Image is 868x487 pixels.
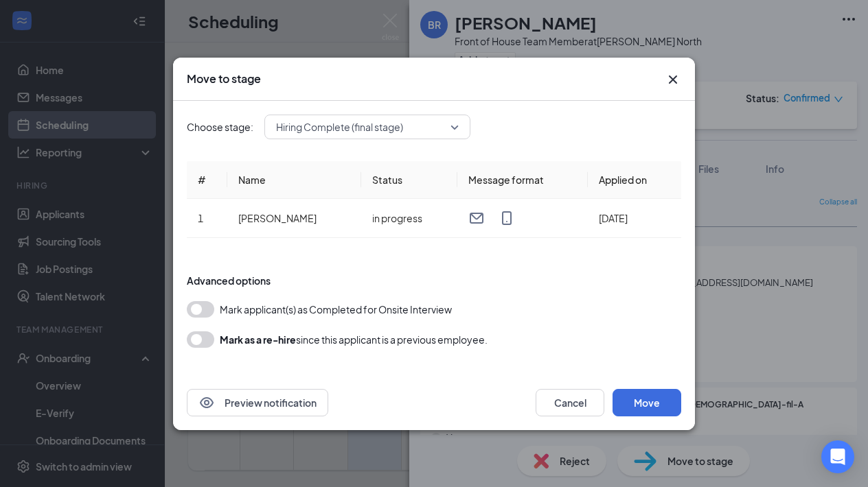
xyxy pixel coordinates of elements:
[198,212,203,224] span: 1
[220,331,488,348] div: since this applicant is a previous employee.
[187,274,681,287] div: Advanced options
[499,210,515,226] svg: MobileSms
[198,394,215,411] svg: Eye
[536,389,604,416] button: Cancel
[821,440,854,473] div: Open Intercom Messenger
[468,210,485,226] svg: Email
[187,119,253,134] span: Choose stage:
[187,389,328,416] button: EyePreview notification
[227,199,361,238] td: [PERSON_NAME]
[613,389,681,416] button: Move
[220,301,452,318] span: Mark applicant(s) as Completed for Onsite Interview
[187,71,261,86] h3: Move to stage
[227,161,361,199] th: Name
[665,71,681,88] svg: Cross
[665,71,681,88] button: Close
[220,333,296,346] b: Mark as a re-hire
[457,161,588,199] th: Message format
[588,161,681,199] th: Applied on
[588,199,681,238] td: [DATE]
[276,117,403,137] span: Hiring Complete (final stage)
[361,161,457,199] th: Status
[187,161,227,199] th: #
[361,199,457,238] td: in progress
